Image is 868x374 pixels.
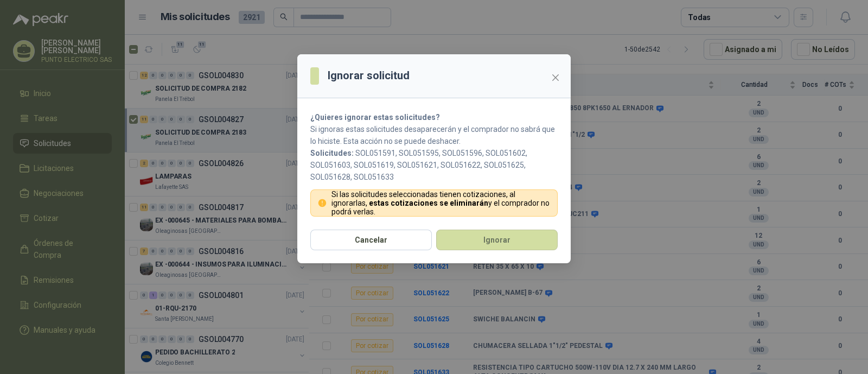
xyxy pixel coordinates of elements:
p: SOL051591, SOL051595, SOL051596, SOL051602, SOL051603, SOL051619, SOL051621, SOL051622, SOL051625... [310,147,558,183]
strong: ¿Quieres ignorar estas solicitudes? [310,113,440,122]
p: Si las solicitudes seleccionadas tienen cotizaciones, al ignorarlas, y el comprador no podrá verlas. [331,190,551,216]
b: Solicitudes: [310,149,354,157]
button: Cancelar [310,230,432,250]
button: Close [547,69,564,86]
p: Si ignoras estas solicitudes desaparecerán y el comprador no sabrá que lo hiciste. Esta acción no... [310,123,558,147]
strong: estas cotizaciones se eliminarán [369,199,488,207]
span: close [551,73,560,82]
h3: Ignorar solicitud [328,67,410,84]
button: Ignorar [436,230,558,250]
